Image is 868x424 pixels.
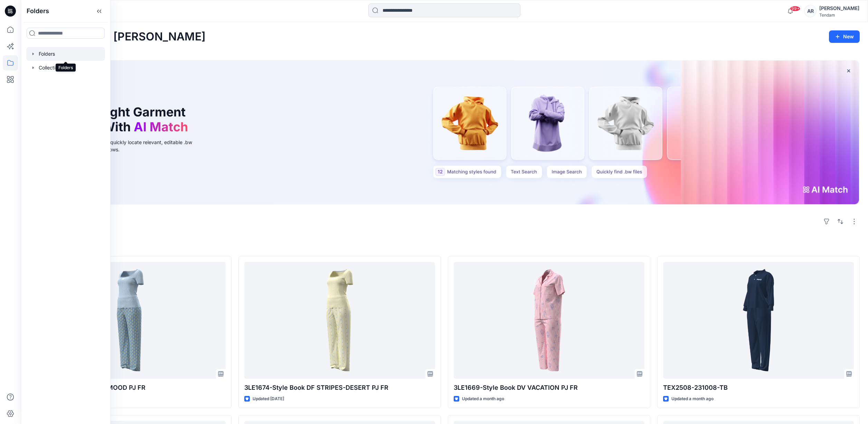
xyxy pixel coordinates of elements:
[46,139,202,153] div: Use text or image search to quickly locate relevant, editable .bw files for faster design workflows.
[244,262,435,379] a: 3LE1674-Style Book DF STRIPES-DESERT PJ FR
[35,383,226,393] p: 3LE1673-Style Book DF MOOD PJ FR
[454,262,644,379] a: 3LE1669-Style Book DV VACATION PJ FR
[804,5,817,17] div: AR
[46,105,191,134] h1: Find the Right Garment Instantly With
[663,383,854,393] p: TEX2508-231008-TB
[29,30,206,43] h2: Welcome back, [PERSON_NAME]
[790,6,800,11] span: 99+
[819,4,859,12] div: [PERSON_NAME]
[134,119,188,134] span: AI Match
[671,395,714,403] p: Updated a month ago
[819,12,859,18] div: Tendam
[829,30,860,43] button: New
[462,395,504,403] p: Updated a month ago
[663,262,854,379] a: TEX2508-231008-TB
[253,395,284,403] p: Updated [DATE]
[35,262,226,379] a: 3LE1673-Style Book DF MOOD PJ FR
[454,383,644,393] p: 3LE1669-Style Book DV VACATION PJ FR
[244,383,435,393] p: 3LE1674-Style Book DF STRIPES-DESERT PJ FR
[29,241,860,249] h4: Styles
